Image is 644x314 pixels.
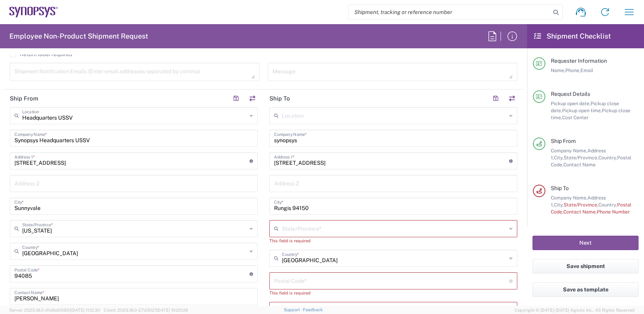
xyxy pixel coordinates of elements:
span: Request Details [551,91,590,97]
span: Phone Number [597,209,630,215]
span: Company Name, [551,148,587,153]
span: Requester Information [551,58,607,64]
span: Contact Name [563,162,596,168]
span: Name, [551,67,565,73]
h2: Shipment Checklist [534,32,611,41]
div: This field is required [269,289,517,296]
span: [DATE] 10:20:09 [156,308,188,312]
span: Pickup open date, [551,101,591,106]
a: Feedback [303,307,323,312]
span: Server: 2025.18.0-d1e9a510831 [9,308,100,312]
button: Save as template [533,282,639,297]
span: Email [580,67,593,73]
h2: Ship To [269,95,290,102]
span: Ship To [551,185,569,191]
span: Copyright © [DATE]-[DATE] Agistix Inc., All Rights Reserved [515,307,635,314]
span: Ship From [551,138,576,144]
input: Shipment, tracking or reference number [349,5,550,19]
span: Pickup open time, [562,108,602,113]
span: [DATE] 11:12:30 [71,308,100,312]
span: State/Province, [564,155,598,161]
div: This field is required [269,237,517,244]
span: Phone, [565,67,580,73]
span: Company Name, [551,195,587,201]
span: Client: 2025.18.0-27d3021 [104,308,188,312]
span: State/Province, [564,202,598,208]
span: City, [554,202,564,208]
span: Cost Center [562,115,589,120]
h2: Employee Non-Product Shipment Request [9,32,148,41]
button: Next [533,236,639,250]
span: City, [554,155,564,161]
span: Country, [598,202,617,208]
h2: Ship From [10,95,38,102]
span: Contact Name, [563,209,597,215]
a: Support [284,307,303,312]
span: Country, [598,155,617,161]
button: Save shipment [533,259,639,273]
